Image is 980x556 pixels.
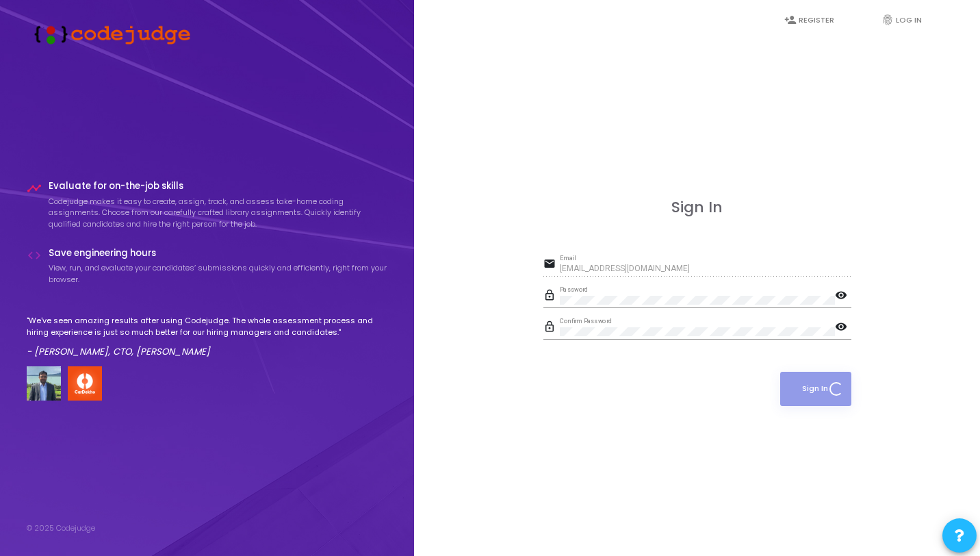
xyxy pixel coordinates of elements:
mat-icon: visibility [835,320,851,336]
input: Email [560,264,851,274]
mat-icon: lock_outline [543,320,560,336]
i: person_add [784,14,797,26]
mat-icon: email [543,257,560,273]
img: user image [27,366,61,401]
i: code [27,248,42,263]
img: company-logo [68,366,102,401]
i: fingerprint [881,14,894,26]
p: Codejudge makes it easy to create, assign, track, and assess take-home coding assignments. Choose... [49,196,388,230]
em: - [PERSON_NAME], CTO, [PERSON_NAME] [27,345,210,358]
mat-icon: visibility [835,288,851,305]
i: timeline [27,181,42,196]
a: person_addRegister [771,4,853,36]
h4: Save engineering hours [49,248,388,259]
button: Sign In [780,372,851,406]
h4: Evaluate for on-the-job skills [49,181,388,192]
p: View, run, and evaluate your candidates’ submissions quickly and efficiently, right from your bro... [49,262,388,285]
p: "We've seen amazing results after using Codejudge. The whole assessment process and hiring experi... [27,315,388,338]
mat-icon: lock_outline [543,288,560,305]
h3: Sign In [543,199,851,216]
a: fingerprintLog In [868,4,950,36]
div: © 2025 Codejudge [27,522,95,534]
